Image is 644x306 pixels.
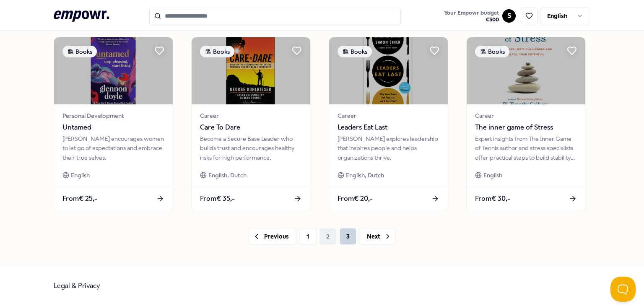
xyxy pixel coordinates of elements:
[475,193,510,204] span: From € 30,-
[200,111,302,120] span: Career
[192,37,310,104] img: package image
[62,134,164,162] div: [PERSON_NAME] encourages women to let go of expectations and embrace their true selves.
[338,134,439,162] div: [PERSON_NAME] explores leadership that inspires people and helps organizations thrive.
[338,46,372,57] div: Books
[191,37,311,211] a: package imageBooksCareerCare To DareBecome a Secure Base Leader who builds trust and encourages h...
[54,37,173,104] img: package image
[483,171,502,180] span: English
[338,193,373,204] span: From € 20,-
[249,228,296,245] button: Previous
[62,46,97,57] div: Books
[346,171,384,180] span: English, Dutch
[200,193,235,204] span: From € 35,-
[329,37,448,211] a: package imageBooksCareerLeaders Eat Last[PERSON_NAME] explores leadership that inspires people an...
[502,9,516,23] button: S
[54,37,173,211] a: package imageBooksPersonal DevelopmentUntamed[PERSON_NAME] encourages women to let go of expectat...
[200,134,302,162] div: Become a Secure Base Leader who builds trust and encourages healthy risks for high performance.
[441,7,502,25] a: Your Empowr budget€500
[466,37,586,211] a: package imageBooksCareerThe inner game of StressExpert insights from The Inner Game of Tennis aut...
[475,111,577,120] span: Career
[475,134,577,162] div: Expert insights from The Inner Game of Tennis author and stress specialists offer practical steps...
[442,8,501,25] button: Your Empowr budget€500
[444,10,499,16] span: Your Empowr budget
[62,111,164,120] span: Personal Development
[54,282,100,290] a: Legal & Privacy
[610,277,636,302] iframe: Help Scout Beacon - Open
[71,171,90,180] span: English
[62,122,164,133] span: Untamed
[475,46,509,57] div: Books
[360,228,396,245] button: Next
[208,171,247,180] span: English, Dutch
[338,122,439,133] span: Leaders Eat Last
[467,37,585,104] img: package image
[340,228,356,245] button: 3
[200,122,302,133] span: Care To Dare
[338,111,439,120] span: Career
[62,193,97,204] span: From € 25,-
[149,7,401,25] input: Search for products, categories or subcategories
[475,122,577,133] span: The inner game of Stress
[329,37,448,104] img: package image
[299,228,316,245] button: 1
[200,46,234,57] div: Books
[444,16,499,23] span: € 500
